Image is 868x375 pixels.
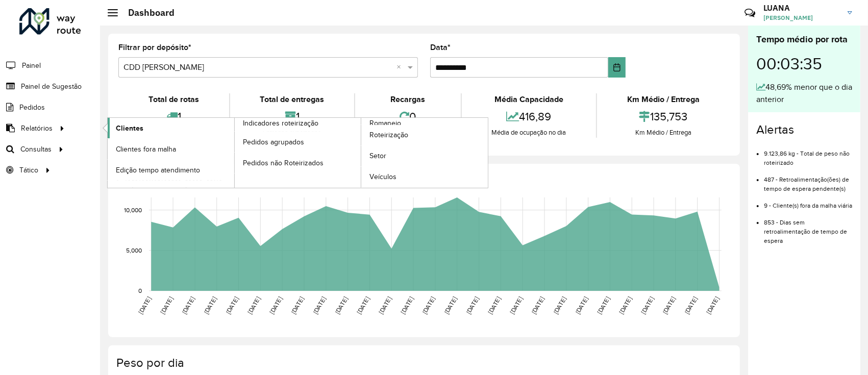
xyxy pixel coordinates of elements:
a: Pedidos agrupados [235,132,361,152]
span: Indicadores roteirização [243,118,318,129]
text: [DATE] [509,296,524,315]
div: 1 [121,106,227,128]
text: [DATE] [334,296,349,315]
text: [DATE] [268,296,283,315]
div: 00:03:35 [756,46,852,81]
text: [DATE] [531,296,545,315]
span: Veículos [369,171,396,182]
text: [DATE] [400,296,414,315]
text: [DATE] [378,296,392,315]
div: Km Médio / Entrega [600,128,727,138]
div: Total de rotas [121,93,227,106]
text: [DATE] [705,296,720,315]
div: 48,69% menor que o dia anterior [756,81,852,106]
text: [DATE] [421,296,436,315]
a: Pedidos não Roteirizados [235,153,361,173]
span: Clientes fora malha [116,144,176,155]
a: Roteirização [361,125,488,145]
text: [DATE] [618,296,633,315]
a: Edição tempo atendimento [108,160,234,180]
h3: LUANA [763,3,840,13]
text: [DATE] [574,296,589,315]
span: Roteirização [369,130,408,140]
text: 10,000 [124,207,142,213]
div: Recargas [358,93,458,106]
li: 9 - Cliente(s) fora da malha viária [764,193,852,210]
span: Pedidos [19,102,45,113]
span: Tático [19,165,38,176]
div: Média Capacidade [464,93,594,106]
text: [DATE] [596,296,611,315]
div: 1 [233,106,352,128]
text: [DATE] [312,296,327,315]
a: Contato Rápido [739,2,761,24]
span: Relatórios [21,123,53,134]
span: Painel [22,60,41,71]
h4: Alertas [756,122,852,137]
span: Consultas [20,144,52,155]
li: 487 - Retroalimentação(ões) de tempo de espera pendente(s) [764,167,852,193]
div: Tempo médio por rota [756,33,852,46]
div: Km Médio / Entrega [600,93,727,106]
text: [DATE] [662,296,677,315]
a: Indicadores roteirização [108,118,361,188]
span: Clear all [396,61,405,73]
span: Painel de Sugestão [21,81,82,92]
span: Clientes [116,123,143,134]
span: Edição tempo atendimento [116,165,200,176]
h2: Dashboard [118,7,175,18]
text: [DATE] [290,296,305,315]
text: [DATE] [225,296,239,315]
text: [DATE] [137,296,152,315]
div: Média de ocupação no dia [464,128,594,138]
a: Clientes fora malha [108,139,234,159]
a: Romaneio [235,118,488,188]
label: Data [430,41,451,54]
text: [DATE] [356,296,370,315]
text: [DATE] [487,296,502,315]
text: 0 [138,287,142,294]
li: 853 - Dias sem retroalimentação de tempo de espera [764,210,852,245]
li: 9.123,86 kg - Total de peso não roteirizado [764,141,852,167]
text: [DATE] [640,296,655,315]
span: Pedidos agrupados [243,137,304,147]
text: [DATE] [552,296,567,315]
span: Setor [369,151,386,161]
div: 416,89 [464,106,594,128]
a: Clientes [108,118,234,138]
div: Total de entregas [233,93,352,106]
text: [DATE] [465,296,480,315]
text: [DATE] [203,296,217,315]
span: Pedidos não Roteirizados [243,158,324,168]
text: [DATE] [246,296,261,315]
div: 0 [358,106,458,128]
text: [DATE] [181,296,195,315]
span: Romaneio [369,118,401,129]
a: Setor [361,146,488,166]
text: [DATE] [159,296,174,315]
h4: Peso por dia [116,356,730,370]
text: [DATE] [683,296,698,315]
text: [DATE] [443,296,458,315]
label: Filtrar por depósito [118,41,191,54]
span: [PERSON_NAME] [763,13,840,22]
button: Choose Date [608,57,626,78]
div: 135,753 [600,106,727,128]
text: 5,000 [126,247,142,254]
a: Veículos [361,167,488,187]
